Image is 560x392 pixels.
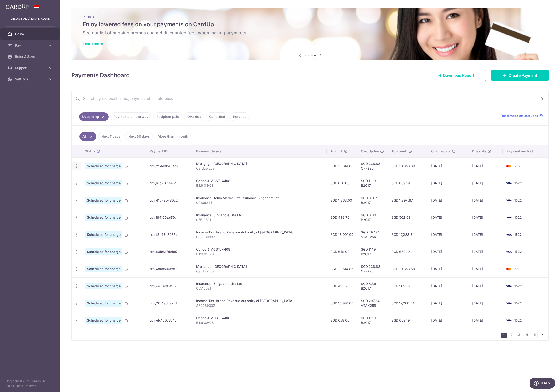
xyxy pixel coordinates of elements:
a: Read more on statuses [501,113,543,118]
li: 1 [501,333,507,338]
td: [DATE] [468,157,503,175]
td: SGD 16,991.00 [327,226,357,243]
a: Payments on the way [110,112,151,121]
a: More than 1 month [155,132,191,141]
td: [DATE] [468,226,503,243]
input: Search by recipient name, payment id or reference [72,91,537,106]
td: [DATE] [468,277,503,295]
span: Scheduled for charge [85,214,122,221]
a: Cancelled [206,112,228,121]
div: Condo & MCST. 4408 [196,179,323,183]
span: Scheduled for charge [85,163,122,169]
h5: Enjoy lowered fees on your payments on CardUp [83,21,537,28]
span: Scheduled for charge [85,197,122,204]
td: SGD 11.19 B2C17 [357,243,388,260]
td: txn_25de0b434c9 [146,157,192,175]
span: Support [15,66,46,70]
a: Overdue [184,112,204,121]
td: SGD 502.09 [388,277,427,295]
th: Payment method [503,145,548,157]
td: [DATE] [468,312,503,329]
td: txn_f2e43d7975e [146,226,192,243]
td: [DATE] [427,192,468,209]
td: SGD 658.00 [327,175,357,192]
a: Next 7 days [98,132,123,141]
td: SGD 17,288.34 [388,226,427,243]
td: [DATE] [427,226,468,243]
td: txn_4bab59658f2 [146,260,192,277]
div: Income Tax. Inland Revenue Authority of [GEOGRAPHIC_DATA] [196,230,323,235]
span: 1522 [514,233,522,237]
td: SGD 297.34 VTAX25R [357,226,388,243]
span: 1522 [514,284,522,288]
span: Due date [472,149,486,154]
td: txn_2851e5d92fd [146,295,192,312]
div: Income Tax. Inland Revenue Authority of [GEOGRAPHIC_DATA] [196,299,323,303]
span: 1522 [514,301,522,305]
div: Condo & MCST. 4408 [196,316,323,320]
a: 3 [516,332,522,338]
a: Next 30 days [125,132,153,141]
div: Insurance. Singapore Life Ltd [196,213,323,217]
span: Scheduled for charge [85,283,122,289]
td: [DATE] [468,260,503,277]
img: Bank Card [504,232,513,237]
h4: Payments Dashboard [71,71,130,80]
td: [DATE] [427,260,468,277]
a: Upcoming [79,112,109,121]
td: SGD 238.83 OFF225 [357,157,388,175]
td: [DATE] [468,295,503,312]
p: PROMO [83,15,537,19]
p: [PERSON_NAME][EMAIL_ADDRESS][DOMAIN_NAME] [8,16,53,21]
span: 7898 [514,164,523,168]
p: Blk9 03-28 [196,183,323,188]
img: Bank Card [504,249,513,255]
td: SGD 10,614.86 [327,157,357,175]
td: SGD 31.67 B2C17 [357,192,388,209]
td: [DATE] [427,209,468,226]
span: Scheduled for charge [85,266,122,272]
img: Bank Card [504,215,513,220]
img: Bank Card [504,198,513,203]
div: Insurance. Tokio Marine Life Insurance Singapore Ltd [196,196,323,200]
a: Create Payment [491,70,549,81]
span: Home [15,32,46,36]
td: [DATE] [468,209,503,226]
img: Bank Card [504,318,513,323]
p: 05510531 [196,217,323,222]
td: SGD 493.70 [327,209,357,226]
a: Recipient paid [153,112,182,121]
span: Status [85,149,95,154]
td: SGD 17,288.34 [388,295,427,312]
img: Bank Card [504,266,513,272]
span: 1522 [514,198,522,202]
span: Refer & Save [15,54,46,59]
iframe: Opens a widget where you can find more information [530,378,555,390]
span: 7898 [514,267,523,271]
td: txn_61b75814e5f [146,175,192,192]
p: S8206933Z [196,235,323,239]
td: SGD 669.19 [388,243,427,260]
td: [DATE] [427,243,468,260]
img: CardUp [6,4,29,9]
td: SGD 16,991.00 [327,295,357,312]
td: txn_4e73281ef82 [146,277,192,295]
p: Cardup Loan [196,269,323,274]
span: Charge date [431,149,450,154]
a: Download Report [426,70,486,81]
td: SGD 297.34 VTAX25R [357,295,388,312]
th: Payment details [192,145,327,157]
td: SGD 10,614.86 [327,260,357,277]
td: SGD 658.00 [327,312,357,329]
span: Scheduled for charge [85,248,122,255]
span: Create Payment [509,73,537,78]
span: 1522 [514,181,522,185]
img: Bank Card [504,180,513,186]
img: Latest Promos banner [71,8,549,60]
td: [DATE] [427,277,468,295]
p: 00106245 [196,200,323,205]
td: SGD 502.09 [388,209,427,226]
td: SGD 658.00 [327,243,357,260]
span: Amount [330,149,342,154]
